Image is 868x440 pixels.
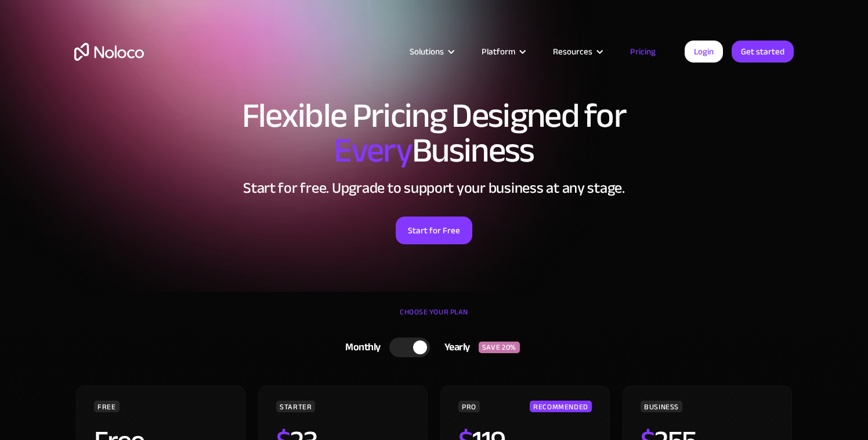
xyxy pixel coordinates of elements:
div: Yearly [430,339,479,356]
span: Every [334,118,412,183]
h1: Flexible Pricing Designed for Business [74,98,794,168]
div: SAVE 20% [479,342,520,353]
div: Platform [482,44,515,59]
a: Get started [732,41,794,63]
div: Solutions [410,44,444,59]
div: BUSINESS [641,401,682,412]
div: RECOMMENDED [530,401,592,412]
a: Start for Free [396,217,472,244]
div: CHOOSE YOUR PLAN [74,303,794,332]
div: Solutions [395,44,467,59]
div: Platform [467,44,538,59]
div: PRO [458,401,480,412]
a: Pricing [616,44,670,59]
div: FREE [94,401,120,412]
a: Login [685,41,723,63]
div: Resources [553,44,592,59]
div: Monthly [331,339,389,356]
div: Resources [538,44,616,59]
a: home [74,43,144,61]
h2: Start for free. Upgrade to support your business at any stage. [74,179,794,197]
div: STARTER [276,401,315,412]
